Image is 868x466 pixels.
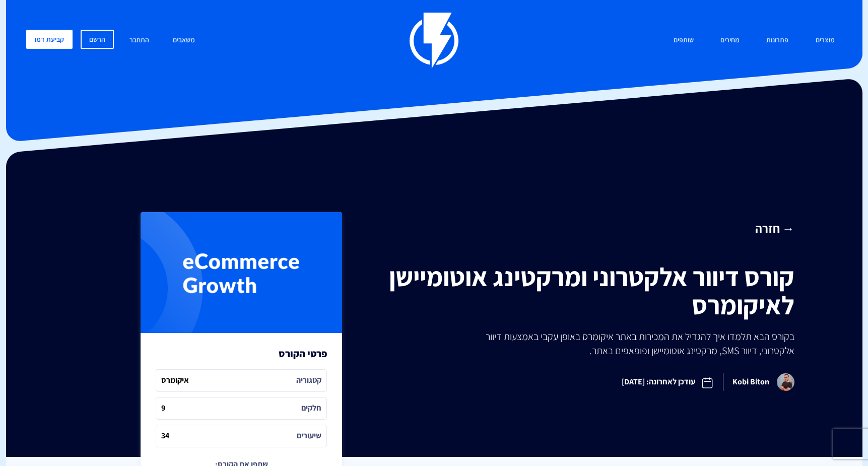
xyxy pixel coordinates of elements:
a: פתרונות [759,30,796,51]
i: 9 [161,403,165,414]
i: שיעורים [297,430,321,442]
i: איקומרס [161,375,189,386]
span: Kobi Biton [723,373,794,391]
i: 34 [161,430,169,442]
a: התחבר [122,30,157,51]
p: בקורס הבא תלמדו איך להגדיל את המכירות באתר איקומרס באופן עקבי באמצעות דיוור אלקטרוני, דיוור SMS, ... [463,329,794,358]
a: הרשם [81,30,114,49]
i: קטגוריה [296,375,321,386]
a: → חזרה [380,220,794,237]
a: מוצרים [808,30,842,51]
h1: קורס דיוור אלקטרוני ומרקטינג אוטומיישן לאיקומרס [380,262,794,320]
a: קביעת דמו [26,30,73,49]
a: משאבים [165,30,203,51]
i: חלקים [301,403,321,414]
span: עודכן לאחרונה: [DATE] [613,368,723,396]
h3: פרטי הקורס [279,348,327,359]
a: שותפים [666,30,701,51]
a: מחירים [713,30,747,51]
